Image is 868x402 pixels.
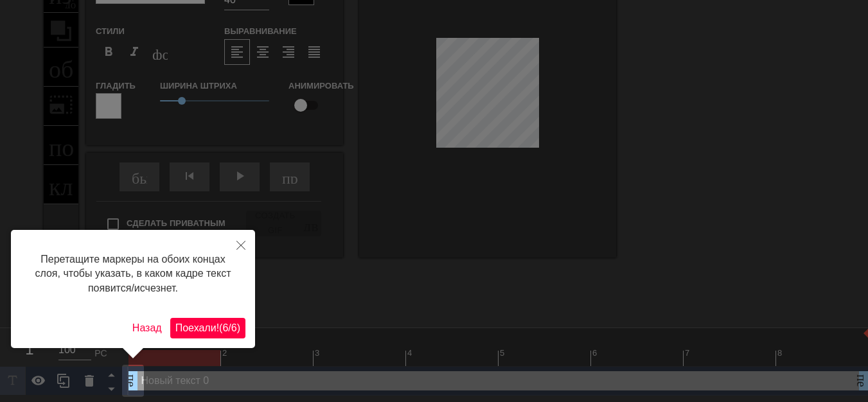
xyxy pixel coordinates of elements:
[170,318,245,338] button: Пойдем!
[237,322,240,333] font: )
[222,322,228,333] font: 6
[35,254,231,293] font: Перетащите маркеры на обоих концах слоя, чтобы указать, в каком кадре текст появится/исчезнет.
[132,322,162,333] font: Назад
[175,322,219,333] font: Поехали!
[227,230,255,259] button: Закрывать
[219,322,222,333] font: (
[231,322,237,333] font: 6
[228,322,231,333] font: /
[127,318,167,338] button: Назад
